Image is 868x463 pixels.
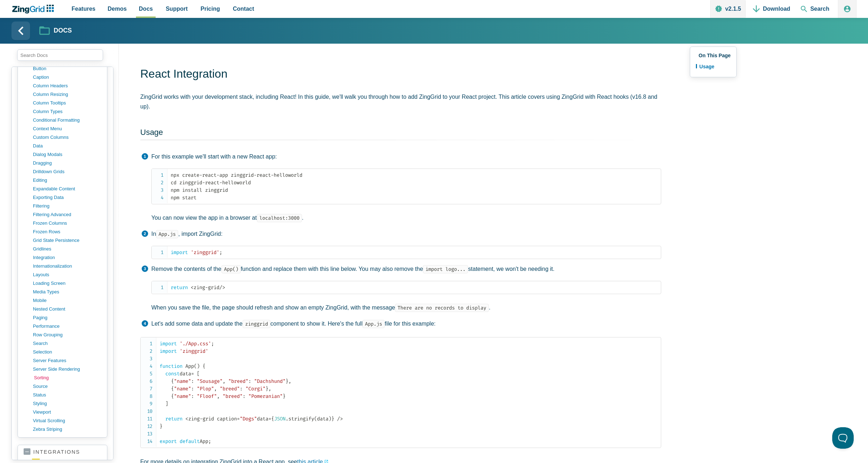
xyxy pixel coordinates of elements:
[33,279,101,288] a: loading screen
[33,219,101,228] a: frozen columns
[197,386,214,392] span: "Plop"
[160,348,177,354] span: import
[151,213,661,223] p: You can now view the app in a browser at .
[160,363,182,369] span: function
[33,365,101,374] a: server side rendering
[33,107,101,116] a: column types
[165,416,182,422] span: return
[33,296,101,305] a: mobile
[197,393,217,399] span: "Floof"
[197,363,200,369] span: )
[254,378,286,384] span: "Dachshund"
[33,150,101,159] a: dialog modals
[180,341,211,347] span: './App.css'
[233,4,254,14] span: Contact
[832,427,854,449] iframe: Toggle Customer Support
[257,214,302,222] code: localhost:3000
[314,416,317,422] span: (
[160,340,661,445] code: data zing grid caption data data App
[286,378,288,384] span: }
[33,193,101,202] a: exporting data
[214,386,217,392] span: ,
[33,99,101,107] a: column tooltips
[340,416,343,422] span: >
[211,341,214,347] span: ;
[33,185,101,193] a: expandable content
[240,416,257,422] span: "Dogs"
[165,401,168,407] span: ]
[140,67,661,83] h1: React Integration
[203,363,205,369] span: {
[33,245,101,253] a: gridlines
[191,386,194,392] span: :
[140,128,163,137] span: Usage
[268,386,271,392] span: ,
[17,49,103,61] input: search input
[160,423,162,429] span: }
[160,438,177,444] span: export
[33,64,101,73] a: button
[248,378,251,384] span: :
[180,348,208,354] span: 'zinggrid'
[72,4,96,14] span: Features
[174,386,191,392] span: "name"
[423,265,468,273] code: import logo...
[237,416,240,422] span: =
[362,320,385,328] code: App.js
[221,265,241,273] code: App()
[33,399,101,408] a: styling
[33,313,101,322] a: paging
[223,393,243,399] span: "breed"
[33,271,101,279] a: layouts
[191,378,194,384] span: :
[265,386,268,392] span: }
[33,253,101,262] a: integration
[191,284,194,291] span: <
[222,284,225,291] span: >
[205,284,208,291] span: -
[33,382,101,391] a: source
[217,393,220,399] span: ,
[171,393,174,399] span: {
[174,393,191,399] span: "name"
[185,363,194,369] span: App
[34,374,102,382] a: sorting
[171,284,188,291] span: return
[33,408,101,416] a: viewport
[33,331,101,339] a: row grouping
[33,73,101,82] a: caption
[33,425,101,434] a: zebra striping
[200,416,203,422] span: -
[33,236,101,245] a: grid state persistence
[180,438,200,444] span: default
[33,322,101,331] a: performance
[223,378,225,384] span: ,
[33,391,101,399] a: status
[248,393,283,399] span: "Pomeranian"
[228,378,248,384] span: "breed"
[268,416,271,422] span: =
[33,228,101,236] a: frozen rows
[197,378,223,384] span: "Sousage"
[288,416,314,422] span: stringify
[33,90,101,99] a: column resizing
[245,386,265,392] span: "Corgi"
[165,371,180,377] span: const
[395,304,489,312] code: There are no records to display
[171,386,174,392] span: {
[140,92,661,111] p: ZingGrid works with your development stack, including React! In this guide, we'll walk you throug...
[243,320,270,328] code: zinggrid
[33,416,101,425] a: virtual scrolling
[33,116,101,125] a: conditional formatting
[108,4,127,14] span: Demos
[696,62,731,71] a: Usage
[243,393,245,399] span: :
[328,416,331,422] span: )
[331,416,334,422] span: }
[33,288,101,296] a: media types
[220,386,240,392] span: "breed"
[171,284,661,291] code: zing grid
[174,378,191,384] span: "name"
[39,25,72,37] a: Docs
[171,249,188,255] span: import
